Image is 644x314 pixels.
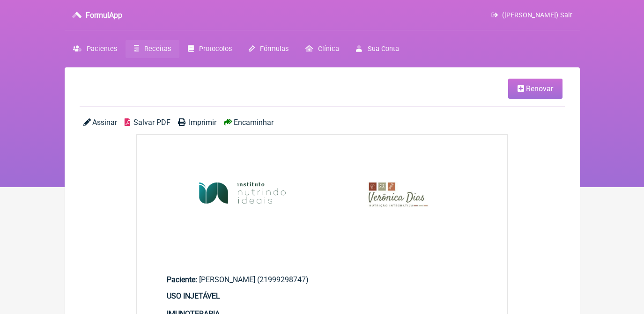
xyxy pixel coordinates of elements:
[199,45,232,53] span: Protocolos
[189,118,216,127] span: Imprimir
[125,118,170,127] a: Salvar PDF
[526,84,553,93] span: Renovar
[137,135,508,258] img: rSewsjIQ7AAAAAAAMhDsAAAAAAAyEOwAAAAAADIQ7AAAAAAAMhDsAAAAAAAyEOwAAAAAADIQ7AAAAAAAMhDsAAAAAAAyEOwAA...
[167,275,478,284] div: [PERSON_NAME] (21999298747)
[126,40,179,58] a: Receitas
[133,118,170,127] span: Salvar PDF
[491,11,572,19] a: ([PERSON_NAME]) Sair
[348,40,407,58] a: Sua Conta
[297,40,348,58] a: Clínica
[318,45,339,53] span: Clínica
[260,45,289,53] span: Fórmulas
[508,79,563,99] a: Renovar
[224,118,274,127] a: Encaminhar
[167,275,197,284] span: Paciente:
[178,118,216,127] a: Imprimir
[144,45,171,53] span: Receitas
[368,45,399,53] span: Sua Conta
[502,11,572,19] span: ([PERSON_NAME]) Sair
[87,45,117,53] span: Pacientes
[65,40,126,58] a: Pacientes
[86,11,122,20] h3: FormulApp
[179,40,240,58] a: Protocolos
[92,118,117,127] span: Assinar
[83,118,117,127] a: Assinar
[234,118,274,127] span: Encaminhar
[240,40,297,58] a: Fórmulas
